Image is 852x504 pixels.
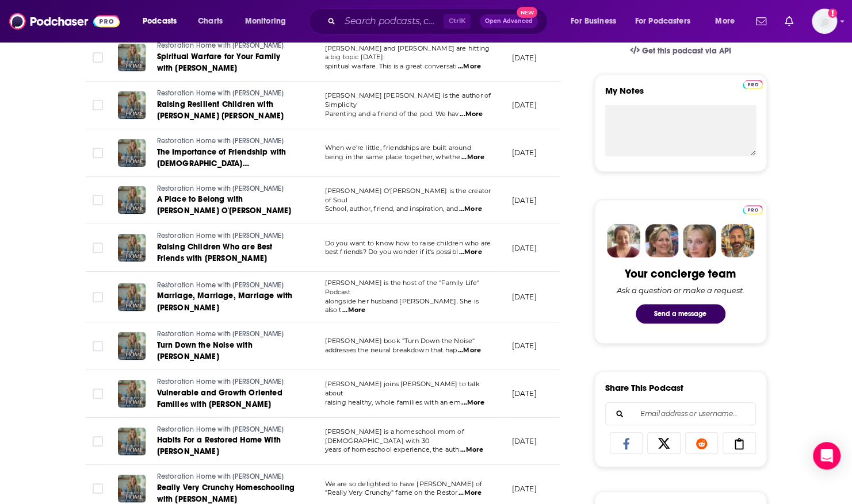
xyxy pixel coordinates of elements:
a: Restoration Home with [PERSON_NAME] [157,231,295,241]
span: Ctrl K [444,14,471,29]
span: Restoration Home with [PERSON_NAME] [157,137,284,145]
span: "Really Very Crunchy" fame on the Restor [325,488,458,497]
a: Share on X/Twitter [647,432,681,454]
span: The Importance of Friendship with [DEMOGRAPHIC_DATA][PERSON_NAME] [157,147,286,180]
span: Open Advanced [485,18,533,24]
a: A Place to Belong with [PERSON_NAME] O'[PERSON_NAME] [157,194,295,217]
span: Do you want to know how to raise children who are [325,239,491,247]
span: More [715,13,735,29]
span: ...More [458,62,481,71]
span: [PERSON_NAME] is the host of the "Family Life" Podcast [325,279,480,296]
button: open menu [563,12,631,30]
span: Restoration Home with [PERSON_NAME] [157,378,284,386]
a: Turn Down the Noise with [PERSON_NAME] [157,340,295,363]
p: [DATE] [512,53,537,63]
span: ...More [459,248,482,257]
span: Podcasts [143,13,177,29]
span: Restoration Home with [PERSON_NAME] [157,41,284,49]
a: Restoration Home with [PERSON_NAME] [157,41,295,51]
a: Restoration Home with [PERSON_NAME] [157,377,295,387]
span: For Business [571,13,616,29]
span: Restoration Home with [PERSON_NAME] [157,184,284,193]
span: Toggle select row [93,388,103,399]
span: Really Very Crunchy Homeschooling with [PERSON_NAME] [157,483,295,504]
p: [DATE] [512,243,537,253]
span: New [517,7,537,18]
div: Your concierge team [625,267,736,281]
span: Restoration Home with [PERSON_NAME] [157,232,284,240]
span: Restoration Home with [PERSON_NAME] [157,89,284,97]
p: [DATE] [512,341,537,351]
span: School, author, friend, and inspiration, and [325,205,459,213]
a: The Importance of Friendship with [DEMOGRAPHIC_DATA][PERSON_NAME] [157,147,295,170]
p: [DATE] [512,436,537,446]
img: Podchaser - Follow, Share and Rate Podcasts [9,10,120,32]
span: raising healthy, whole families with an em [325,398,461,406]
img: Sydney Profile [607,224,640,257]
button: Send a message [636,304,725,324]
span: [PERSON_NAME] book "Turn Down the Noise" [325,337,475,345]
a: Copy Link [723,432,756,454]
a: Pro website [743,78,763,89]
span: Turn Down the Noise with [PERSON_NAME] [157,340,253,361]
button: open menu [628,12,707,30]
span: Spiritual Warfare for Your Family with [PERSON_NAME] [157,52,281,73]
span: [PERSON_NAME] is a homeschool mom of [DEMOGRAPHIC_DATA] with 30 [325,428,464,445]
span: Restoration Home with [PERSON_NAME] [157,425,284,433]
a: Raising Resilient Children with [PERSON_NAME] [PERSON_NAME] [157,99,295,122]
div: Ask a question or make a request. [617,286,744,295]
span: Vulnerable and Growth Oriented Families with [PERSON_NAME] [157,388,282,409]
span: ...More [459,488,482,498]
span: For Podcasters [635,13,690,29]
a: Marriage, Marriage, Marriage with [PERSON_NAME] [157,290,295,313]
a: Restoration Home with [PERSON_NAME] [157,472,295,482]
p: [DATE] [512,195,537,205]
span: Toggle select row [93,341,103,351]
span: Toggle select row [93,436,103,447]
button: Open AdvancedNew [480,14,538,28]
span: addresses the neural breakdown that hap [325,346,457,354]
a: Habits For a Restored Home With [PERSON_NAME] [157,434,295,457]
a: Restoration Home with [PERSON_NAME] [157,425,295,435]
span: Charts [198,13,223,29]
a: Pro website [743,203,763,214]
span: Toggle select row [93,100,103,110]
span: ...More [461,153,484,162]
a: Restoration Home with [PERSON_NAME] [157,280,295,291]
span: Restoration Home with [PERSON_NAME] [157,281,284,289]
span: Raising Children Who are Best Friends with [PERSON_NAME] [157,242,273,263]
a: Charts [190,12,230,30]
span: Toggle select row [93,292,103,302]
span: Parenting and a friend of the pod. We hav [325,110,459,118]
div: Search followers [605,402,756,425]
span: ...More [460,445,483,455]
p: [DATE] [512,148,537,157]
span: Monitoring [245,13,286,29]
span: Toggle select row [93,195,103,205]
span: ...More [458,346,481,355]
p: [DATE] [512,388,537,398]
span: Logged in as ShellB [812,9,837,34]
span: A Place to Belong with [PERSON_NAME] O'[PERSON_NAME] [157,194,292,216]
a: Restoration Home with [PERSON_NAME] [157,329,295,340]
a: Restoration Home with [PERSON_NAME] [157,136,295,147]
input: Email address or username... [615,403,746,425]
span: [PERSON_NAME] joins [PERSON_NAME] to talk about [325,380,480,397]
span: [PERSON_NAME] O'[PERSON_NAME] is the creator of Soul [325,187,491,204]
p: [DATE] [512,292,537,302]
span: [PERSON_NAME] and [PERSON_NAME] are hitting a big topic [DATE]: [325,44,490,61]
span: Marriage, Marriage, Marriage with [PERSON_NAME] [157,291,293,312]
a: Show notifications dropdown [780,11,798,31]
span: ...More [342,306,365,315]
img: User Profile [812,9,837,34]
span: ...More [461,398,484,407]
span: Restoration Home with [PERSON_NAME] [157,330,284,338]
button: Show profile menu [812,9,837,34]
span: ...More [460,110,483,119]
a: Spiritual Warfare for Your Family with [PERSON_NAME] [157,51,295,74]
p: [DATE] [512,484,537,494]
span: ...More [459,205,482,214]
span: years of homeschool experience, the auth [325,445,460,453]
span: Raising Resilient Children with [PERSON_NAME] [PERSON_NAME] [157,99,284,121]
